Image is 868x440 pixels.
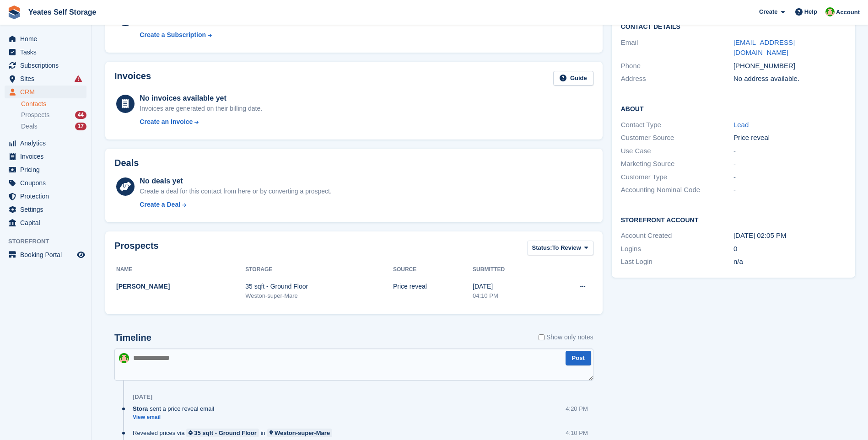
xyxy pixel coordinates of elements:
div: Price reveal [393,282,473,291]
a: menu [5,203,86,216]
span: To Review [552,243,581,252]
div: Customer Type [621,172,733,182]
a: Weston-super-Mare [267,429,332,437]
div: Price reveal [733,133,846,143]
div: Account Created [621,231,733,241]
div: Create a Deal [140,200,180,209]
a: View email [133,413,219,421]
span: Settings [20,203,75,216]
th: Name [114,263,245,277]
img: stora-icon-8386f47178a22dfd0bd8f6a31ec36ba5ce8667c1dd55bd0f319d3a0aa187defe.svg [7,5,21,19]
div: 17 [75,123,86,130]
div: Create a Subscription [140,30,206,40]
a: Create a Deal [140,200,331,209]
span: Status: [532,243,552,252]
img: Angela Field [119,353,129,363]
div: Use Case [621,146,733,156]
div: Phone [621,61,733,71]
div: Create an Invoice [140,117,193,127]
span: Protection [20,190,75,203]
a: Create a Subscription [140,30,251,40]
div: Weston-super-Mare [275,429,330,437]
a: menu [5,177,86,189]
div: sent a price reveal email [133,404,219,413]
div: [PHONE_NUMBER] [733,61,846,71]
span: Sites [20,72,75,85]
div: - [733,146,846,156]
div: 44 [75,111,86,119]
div: - [733,172,846,182]
a: menu [5,86,86,98]
div: Contact Type [621,120,733,130]
div: Last Login [621,257,733,267]
a: menu [5,190,86,203]
div: 04:10 PM [473,291,548,300]
div: Invoices are generated on their billing date. [140,104,262,113]
button: Status: To Review [527,241,593,256]
a: menu [5,32,86,45]
span: Create [759,7,777,16]
i: Smart entry sync failures have occurred [75,75,82,82]
div: No invoices available yet [140,93,262,104]
th: Submitted [473,263,548,277]
a: Prospects 44 [21,110,86,120]
div: Email [621,38,733,58]
span: Help [804,7,817,16]
span: Analytics [20,137,75,150]
span: Tasks [20,46,75,59]
h2: Deals [114,158,139,168]
a: menu [5,248,86,261]
span: Stora [133,404,148,413]
span: Pricing [20,163,75,176]
span: Storefront [8,237,91,246]
div: Weston-super-Mare [245,291,393,300]
a: menu [5,72,86,85]
a: menu [5,59,86,72]
img: Angela Field [825,7,835,16]
div: 0 [733,244,846,254]
button: Post [566,351,591,366]
div: Accounting Nominal Code [621,185,733,195]
h2: About [621,104,846,113]
div: 4:10 PM [566,429,588,437]
div: Logins [621,244,733,254]
a: Preview store [75,249,86,260]
h2: Invoices [114,71,151,86]
th: Source [393,263,473,277]
span: Booking Portal [20,248,75,261]
div: - [733,159,846,169]
a: menu [5,150,86,163]
a: menu [5,216,86,229]
a: Lead [733,121,749,129]
a: [EMAIL_ADDRESS][DOMAIN_NAME] [733,38,795,57]
span: Prospects [21,111,49,119]
span: Deals [21,122,38,131]
div: Marketing Source [621,159,733,169]
a: Create an Invoice [140,117,262,127]
div: 35 sqft - Ground Floor [194,429,257,437]
a: menu [5,163,86,176]
div: No address available. [733,74,846,84]
div: - [733,185,846,195]
a: Deals 17 [21,122,86,131]
h2: Prospects [114,241,159,258]
a: menu [5,137,86,150]
div: Customer Source [621,133,733,143]
a: Guide [553,71,593,86]
span: Account [836,8,860,17]
label: Show only notes [539,333,593,342]
div: n/a [733,257,846,267]
span: Capital [20,216,75,229]
a: Yeates Self Storage [25,5,100,20]
div: [DATE] [133,393,152,401]
a: Contacts [21,100,86,108]
h2: Contact Details [621,23,846,31]
div: 4:20 PM [566,404,588,413]
a: 35 sqft - Ground Floor [186,429,259,437]
span: CRM [20,86,75,98]
div: [DATE] [473,282,548,291]
div: Create a deal for this contact from here or by converting a prospect. [140,187,331,196]
a: menu [5,46,86,59]
span: Home [20,32,75,45]
div: Address [621,74,733,84]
